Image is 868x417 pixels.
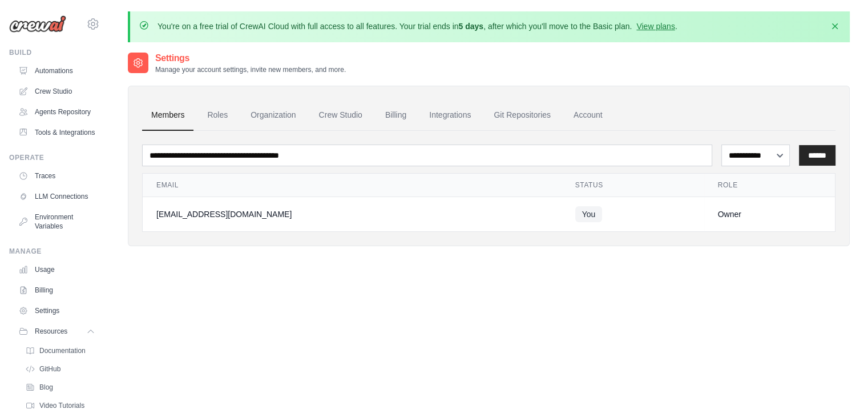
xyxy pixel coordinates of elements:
div: Build [9,48,100,57]
a: GitHub [21,361,100,377]
a: Account [564,100,612,131]
div: Owner [718,209,822,220]
span: You [575,206,603,222]
span: Video Tutorials [39,401,84,410]
a: Git Repositories [485,100,560,131]
th: Email [143,174,562,197]
a: Settings [14,302,100,320]
strong: 5 days [458,22,483,31]
a: Integrations [420,100,480,131]
a: Roles [198,100,237,131]
span: GitHub [39,364,60,374]
a: LLM Connections [14,187,100,206]
th: Role [704,174,835,197]
a: Documentation [21,343,100,359]
a: View plans [636,22,675,31]
a: Members [142,100,193,131]
a: Tools & Integrations [14,123,100,142]
span: Blog [39,383,53,392]
a: Automations [14,62,100,80]
a: Traces [14,167,100,185]
a: Environment Variables [14,208,100,235]
a: Crew Studio [14,82,100,101]
span: Resources [35,327,67,336]
a: Organization [241,100,305,131]
a: Billing [376,100,415,131]
th: Status [562,174,704,197]
p: Manage your account settings, invite new members, and more. [155,65,346,74]
div: Operate [9,153,100,162]
a: Video Tutorials [21,398,100,414]
p: You're on a free trial of CrewAI Cloud with full access to all features. Your trial ends in , aft... [158,21,677,32]
a: Crew Studio [310,100,372,131]
a: Usage [14,260,100,279]
div: [EMAIL_ADDRESS][DOMAIN_NAME] [156,209,548,220]
a: Blog [21,379,100,395]
div: Manage [9,247,100,256]
button: Resources [14,322,100,340]
h2: Settings [155,51,346,65]
span: Documentation [39,346,86,355]
a: Billing [14,281,100,299]
a: Agents Repository [14,103,100,121]
img: Logo [9,15,66,33]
